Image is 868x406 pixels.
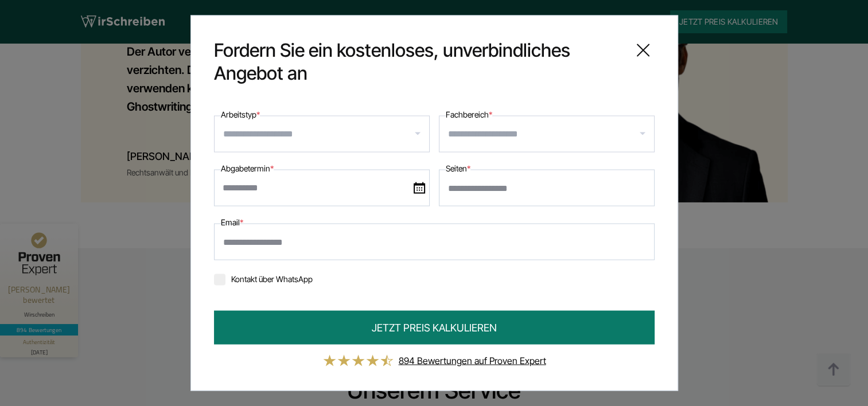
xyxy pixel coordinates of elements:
input: date [214,170,430,206]
span: JETZT PREIS KALKULIEREN [372,320,497,335]
img: date [414,182,425,194]
label: Arbeitstyp [221,108,260,122]
label: Kontakt über WhatsApp [214,274,313,284]
label: Seiten [446,162,470,175]
label: Abgabetermin [221,162,274,175]
label: Email [221,216,243,229]
a: 894 Bewertungen auf Proven Expert [399,355,546,366]
button: JETZT PREIS KALKULIEREN [214,311,655,345]
span: Fordern Sie ein kostenloses, unverbindliches Angebot an [214,39,622,85]
label: Fachbereich [446,108,492,122]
